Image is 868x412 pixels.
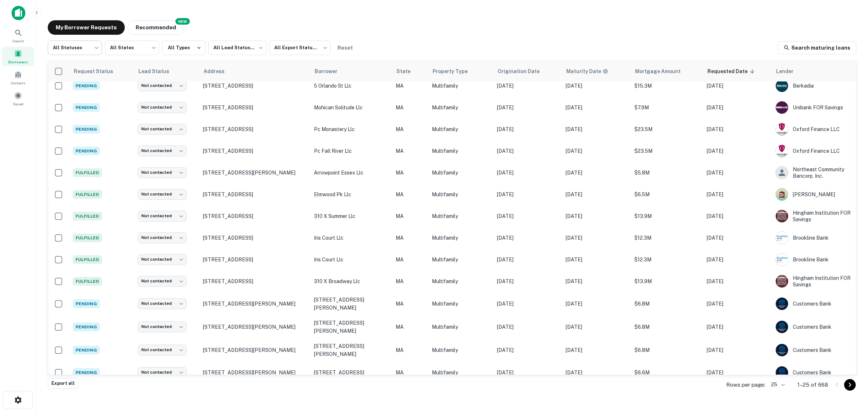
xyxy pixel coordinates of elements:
th: Request Status [69,61,134,81]
p: iris court llc [314,234,388,242]
p: $23.5M [634,147,699,155]
div: Customers Bank [775,320,852,333]
p: Multifamily [432,147,490,155]
p: [DATE] [707,82,768,90]
p: Multifamily [432,125,490,133]
p: Multifamily [432,300,490,308]
p: [DATE] [566,147,627,155]
a: Borrowers [2,47,34,66]
div: Not contacted [138,167,187,178]
p: [DATE] [497,82,558,90]
button: All Types [162,41,205,55]
p: [DATE] [566,169,627,177]
p: [STREET_ADDRESS] [203,191,307,198]
img: picture [776,321,788,333]
p: elmwood pk llc [314,190,388,198]
p: [STREET_ADDRESS][PERSON_NAME] [314,342,388,358]
span: Lead Status [139,67,179,76]
p: MA [396,323,425,331]
span: Mortgage Amount [635,67,690,76]
span: Requested Date [707,67,757,76]
div: Search [2,26,34,45]
p: 310 x summer llc [314,212,388,220]
p: Multifamily [432,256,490,264]
span: Fulfilled [73,234,102,242]
div: Hingham Institution FOR Savings [775,210,852,223]
div: Brookline Bank [775,231,852,244]
p: pc monastery llc [314,125,388,133]
p: MA [396,234,425,242]
p: [DATE] [497,346,558,354]
span: Pending [73,368,100,377]
p: $5.8M [634,169,699,177]
p: [DATE] [707,323,768,331]
span: Pending [73,125,100,134]
div: [PERSON_NAME] [775,188,852,201]
p: MA [396,125,425,133]
p: [DATE] [707,212,768,220]
div: Customers Bank [775,297,852,310]
th: Lead Status [134,61,199,81]
span: Address [204,67,234,76]
div: Oxford Finance LLC [775,123,852,136]
span: Saved [13,101,24,107]
div: Not contacted [138,254,187,265]
p: MA [396,256,425,264]
p: [DATE] [497,104,558,112]
p: Multifamily [432,346,490,354]
p: [DATE] [707,256,768,264]
p: [DATE] [566,300,627,308]
a: Contacts [2,68,34,87]
p: [DATE] [707,147,768,155]
p: [STREET_ADDRESS] [203,213,307,219]
p: Multifamily [432,82,490,90]
p: [STREET_ADDRESS] [203,256,307,263]
span: Borrowers [8,59,28,65]
p: [DATE] [497,300,558,308]
p: $23.5M [634,125,699,133]
p: [DATE] [566,82,627,90]
p: [STREET_ADDRESS][PERSON_NAME] [203,169,307,176]
div: Not contacted [138,276,187,286]
p: [DATE] [566,277,627,285]
p: [DATE] [707,277,768,285]
div: Not contacted [138,367,187,378]
p: [STREET_ADDRESS][PERSON_NAME] [203,300,307,307]
p: $6.8M [634,346,699,354]
p: MA [396,190,425,198]
span: Origination Date [498,67,549,76]
p: [STREET_ADDRESS] [203,126,307,133]
img: picture [776,80,788,92]
img: picture [776,366,788,379]
p: [DATE] [707,300,768,308]
p: Multifamily [432,369,490,377]
p: Multifamily [432,277,490,285]
p: [DATE] [566,104,627,112]
div: Customers Bank [775,344,852,357]
th: Address [199,61,310,81]
p: 5 orlando st llc [314,82,388,90]
div: Maturity dates displayed may be estimated. Please contact the lender for the most accurate maturi... [566,67,608,75]
p: [STREET_ADDRESS][PERSON_NAME] [203,324,307,330]
div: All States [105,38,159,57]
img: picture [776,210,788,222]
p: MA [396,277,425,285]
p: $7.9M [634,104,699,112]
p: [DATE] [497,256,558,264]
p: [STREET_ADDRESS] [203,148,307,154]
span: State [396,67,420,76]
p: [DATE] [497,125,558,133]
div: Not contacted [138,298,187,309]
iframe: Chat Widget [832,331,868,366]
p: [STREET_ADDRESS][PERSON_NAME] [203,347,307,353]
div: Not contacted [138,211,187,221]
span: Borrower [315,67,347,76]
img: picture [776,275,788,287]
span: Pending [73,323,100,331]
p: Multifamily [432,190,490,198]
p: $13.9M [634,277,699,285]
p: [DATE] [497,277,558,285]
img: picture [776,145,788,157]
